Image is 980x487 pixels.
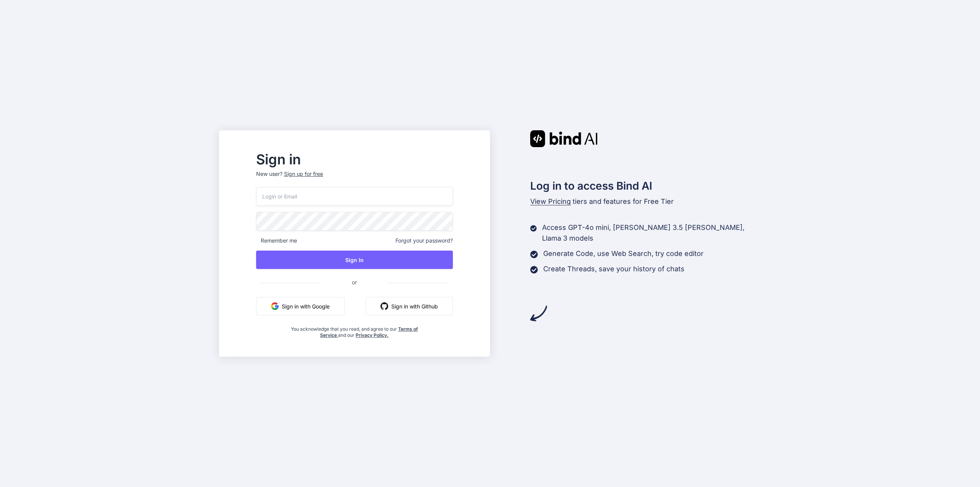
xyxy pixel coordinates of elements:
[320,326,418,338] a: Terms of Service
[530,197,571,205] span: View Pricing
[284,170,323,178] div: Sign up for free
[256,170,453,187] p: New user?
[542,222,761,244] p: Access GPT-4o mini, [PERSON_NAME] 3.5 [PERSON_NAME], Llama 3 models
[256,237,297,244] span: Remember me
[543,248,704,259] p: Generate Code, use Web Search, try code editor
[271,302,279,310] img: google
[256,297,345,315] button: Sign in with Google
[395,237,453,244] span: Forgot your password?
[530,130,598,147] img: Bind AI logo
[289,321,420,338] div: You acknowledge that you read, and agree to our and our
[256,153,453,166] h2: Sign in
[543,264,684,274] p: Create Threads, save your history of chats
[530,196,761,207] p: tiers and features for Free Tier
[256,251,453,269] button: Sign In
[256,187,453,206] input: Login or Email
[381,302,388,310] img: github
[366,297,453,315] button: Sign in with Github
[530,178,761,194] h2: Log in to access Bind AI
[530,305,547,322] img: arrow
[356,332,389,338] a: Privacy Policy.
[321,273,387,292] span: or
